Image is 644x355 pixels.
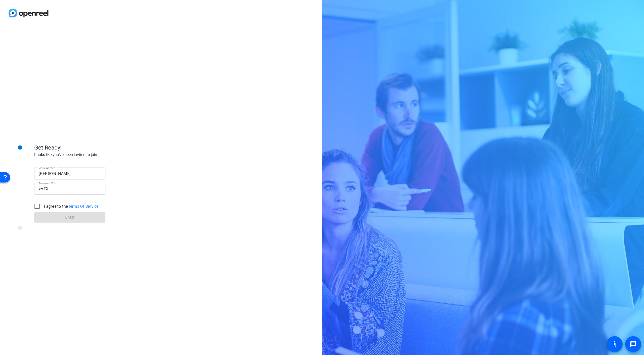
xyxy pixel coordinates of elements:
div: Looks like you've been invited to join [34,152,148,158]
mat-label: Session ID [39,181,53,185]
label: I agree to the [43,203,99,209]
div: Get Ready! [34,143,148,152]
mat-icon: accessibility [611,341,618,348]
a: Terms Of Service [68,204,99,209]
mat-icon: message [630,341,637,348]
mat-label: Your name [39,166,54,170]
